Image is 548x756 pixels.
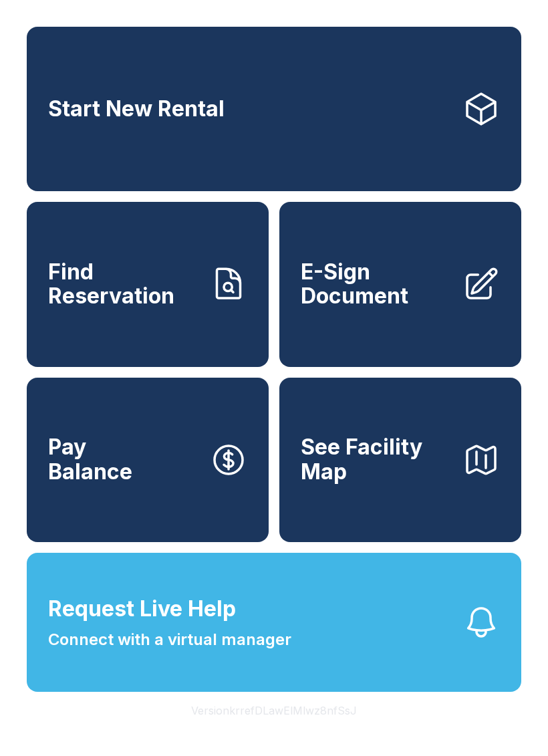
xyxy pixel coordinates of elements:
span: Request Live Help [48,593,236,625]
span: Start New Rental [48,97,225,122]
span: See Facility Map [301,435,452,484]
span: Connect with a virtual manager [48,628,291,652]
button: See Facility Map [279,378,521,542]
span: E-Sign Document [301,260,452,309]
button: PayBalance [27,378,269,542]
span: Find Reservation [48,260,199,309]
button: VersionkrrefDLawElMlwz8nfSsJ [180,692,368,729]
a: Find Reservation [27,202,269,366]
span: Pay Balance [48,435,132,484]
button: Request Live HelpConnect with a virtual manager [27,553,521,692]
a: E-Sign Document [279,202,521,366]
a: Start New Rental [27,27,521,191]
